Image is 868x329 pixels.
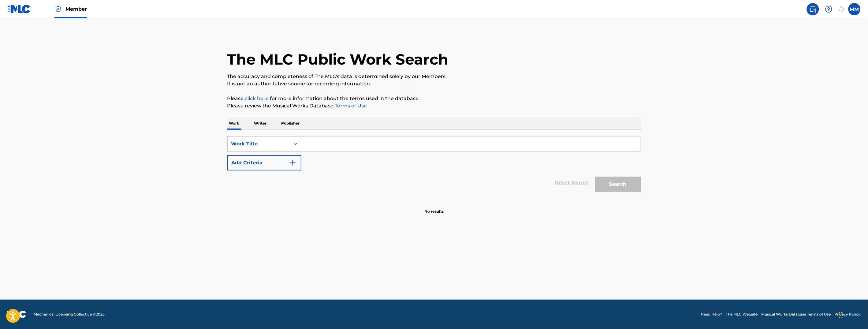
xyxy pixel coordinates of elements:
p: Please review the Musical Works Database [227,102,641,110]
a: The MLC Website [726,312,758,317]
div: User Menu [848,3,861,15]
p: Work [227,117,241,130]
span: Member [65,6,87,13]
form: Search Form [227,136,641,195]
a: Privacy Policy [835,312,861,317]
img: help [825,6,833,13]
p: Writer [252,117,269,130]
a: Public Search [807,3,819,15]
img: Top Rightsholder [54,6,62,13]
img: MLC Logo [7,5,31,13]
img: 9d2ae6d4665cec9f34b9.svg [289,159,296,166]
p: Please for more information about the terms used in the database. [227,95,641,102]
span: Mechanical Licensing Collective © 2025 [34,312,105,317]
img: search [809,6,817,13]
a: click here [245,95,269,101]
div: Help [823,3,835,15]
p: No results [424,201,444,214]
div: Drag [839,306,843,324]
a: Terms of Use [334,103,367,109]
a: Musical Works Database Terms of Use [762,312,831,317]
button: Add Criteria [227,155,301,170]
p: It is not an authoritative source for recording information. [227,80,641,88]
div: Work Title [231,140,286,148]
h1: The MLC Public Work Search [227,50,449,69]
div: Notifications [839,6,845,12]
p: The accuracy and completeness of The MLC's data is determined solely by our Members. [227,73,641,80]
p: Publisher [280,117,302,130]
a: Need Help? [701,312,722,317]
iframe: Chat Widget [837,300,868,329]
img: logo [7,311,26,318]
